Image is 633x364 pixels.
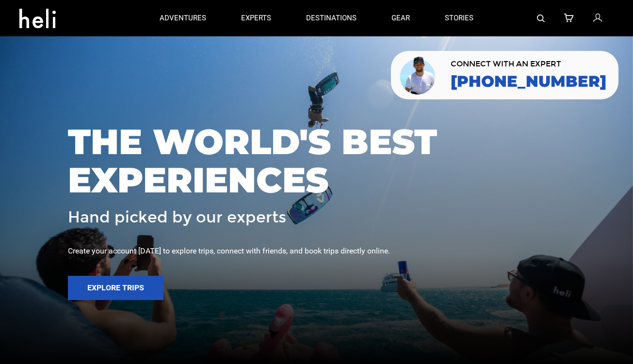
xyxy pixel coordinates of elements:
[537,15,545,22] img: search-bar-icon.svg
[398,55,438,95] img: contact our team
[68,209,286,226] span: Hand picked by our experts
[451,73,606,90] a: [PHONE_NUMBER]
[68,246,565,257] div: Create your account [DATE] to explore trips, connect with friends, and book trips directly online.
[68,276,163,300] button: Explore Trips
[241,13,271,23] p: experts
[306,13,357,23] p: destinations
[160,13,206,23] p: adventures
[68,123,565,199] span: THE WORLD'S BEST EXPERIENCES
[451,60,606,68] span: CONNECT WITH AN EXPERT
